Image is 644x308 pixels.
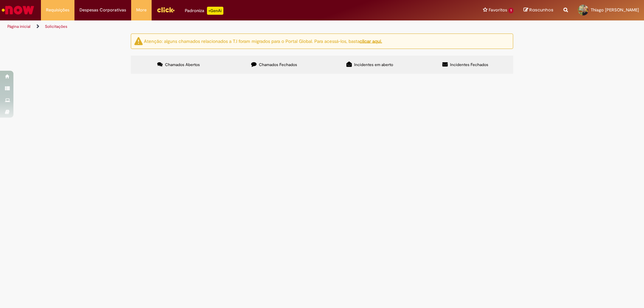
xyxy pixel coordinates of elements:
ng-bind-html: Atenção: alguns chamados relacionados a T.I foram migrados para o Portal Global. Para acessá-los,... [144,38,382,44]
ul: Trilhas de página [5,20,424,33]
span: Requisições [46,7,69,13]
span: Chamados Abertos [165,62,200,67]
a: Rascunhos [524,7,553,13]
span: Chamados Fechados [259,62,297,67]
a: clicar aqui. [360,38,382,44]
a: Solicitações [45,24,67,29]
img: ServiceNow [1,3,35,17]
p: +GenAi [207,7,223,15]
span: Favoritos [489,7,507,13]
span: 1 [508,8,514,13]
span: Despesas Corporativas [79,7,126,13]
div: Padroniza [185,7,223,15]
span: Rascunhos [529,7,553,13]
img: click_logo_yellow_360x200.png [157,5,175,15]
a: Página inicial [7,24,31,29]
span: More [136,7,147,13]
span: Incidentes Fechados [450,62,488,67]
span: Thiago [PERSON_NAME] [591,7,639,13]
span: Incidentes em aberto [354,62,393,67]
